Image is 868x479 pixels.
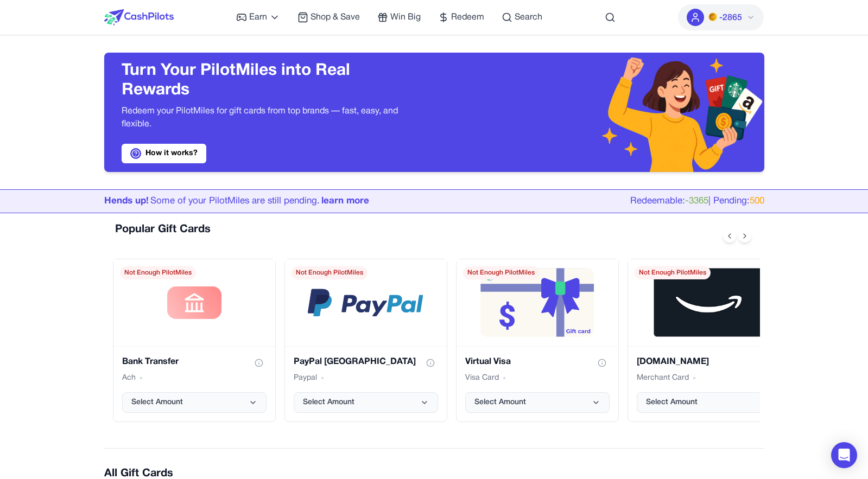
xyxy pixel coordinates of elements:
[637,373,689,384] span: Merchant Card
[434,53,764,172] img: Header decoration
[678,4,764,30] button: PMs-2865
[113,259,276,422] div: Bank Transfer gift card
[122,105,417,131] p: Redeem your PilotMiles for gift cards from top brands — fast, easy, and flexible.
[104,194,369,208] div: Some of your PilotMiles are still pending.
[637,392,781,413] button: Select Amount
[515,11,542,24] span: Search
[474,397,526,408] span: Select Amount
[104,9,174,25] img: CashPilots Logo
[251,355,267,371] button: Show gift card information
[377,11,421,24] a: Win Big
[423,355,438,371] button: Show gift card information
[122,61,417,100] h3: Turn Your PilotMiles into Real Rewards
[297,11,360,24] a: Shop & Save
[750,197,764,205] span: 500
[120,266,196,279] span: Not Enough PilotMiles
[635,266,711,279] span: Not Enough PilotMiles
[122,144,206,163] a: How it works?
[465,392,610,413] button: Select Amount
[719,11,742,24] span: -2865
[292,266,368,279] span: Not Enough PilotMiles
[451,11,484,24] span: Redeem
[294,373,317,384] span: Paypal
[122,392,267,413] button: Select Amount
[456,259,619,422] div: Virtual Visa gift card
[294,355,416,368] h3: PayPal [GEOGRAPHIC_DATA]
[438,11,484,24] a: Redeem
[628,259,790,422] div: Amazon.com gift card
[321,197,369,205] a: learn more
[465,355,511,368] h3: Virtual Visa
[708,12,717,21] img: PMs
[594,355,610,371] button: Show gift card information
[463,266,539,279] span: Not Enough PilotMiles
[646,397,698,408] span: Select Amount
[104,197,149,205] span: Hends up!
[685,197,708,205] span: -3365
[249,11,267,24] span: Earn
[294,392,438,413] button: Select Amount
[122,373,136,384] span: Ach
[122,355,179,368] h3: Bank Transfer
[236,11,280,24] a: Earn
[390,11,421,24] span: Win Big
[637,355,709,368] h3: [DOMAIN_NAME]
[115,222,211,237] h2: Popular Gift Cards
[131,397,183,408] span: Select Amount
[502,11,542,24] a: Search
[654,268,763,337] img: /default-reward-image.png
[308,289,423,317] img: /default-reward-image.png
[303,397,354,408] span: Select Amount
[167,286,221,319] img: /default-reward-image.png
[630,194,764,208] div: Redeemable: | Pending:
[311,11,360,24] span: Shop & Save
[831,442,857,468] div: Open Intercom Messenger
[480,268,594,337] img: default-reward-image.png
[465,373,499,384] span: Visa Card
[284,259,447,422] div: PayPal USA gift card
